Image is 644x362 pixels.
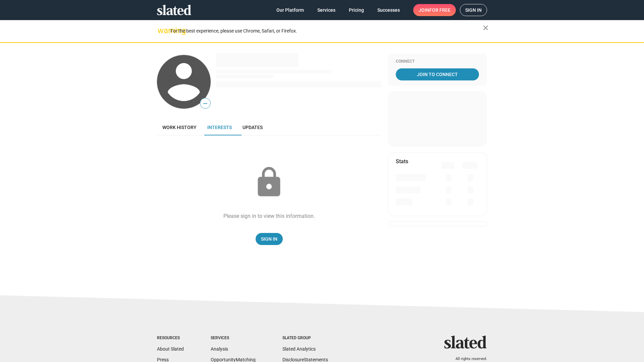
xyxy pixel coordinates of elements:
[207,125,232,130] span: Interests
[460,4,487,16] a: Sign in
[256,233,283,245] a: Sign In
[202,119,237,135] a: Interests
[157,346,184,352] a: About Slated
[429,4,450,16] span: for free
[317,4,335,16] span: Services
[157,336,184,341] div: Resources
[243,125,263,130] span: Updates
[372,4,405,16] a: Successes
[482,24,490,32] mat-icon: close
[396,158,408,165] mat-card-title: Stats
[396,68,479,80] a: Join To Connect
[276,4,304,16] span: Our Platform
[413,4,456,16] a: Joinfor free
[282,346,316,352] a: Slated Analytics
[261,233,277,245] span: Sign In
[252,166,286,199] mat-icon: lock
[211,336,256,341] div: Services
[419,4,450,16] span: Join
[200,99,210,108] span: —
[237,119,268,135] a: Updates
[271,4,309,16] a: Our Platform
[465,4,482,16] span: Sign in
[396,59,479,64] div: Connect
[397,68,478,80] span: Join To Connect
[157,119,202,135] a: Work history
[223,213,315,220] div: Please sign in to view this information.
[349,4,364,16] span: Pricing
[170,26,483,36] div: For the best experience, please use Chrome, Safari, or Firefox.
[377,4,400,16] span: Successes
[158,26,166,35] mat-icon: warning
[211,346,228,352] a: Analysis
[282,336,328,341] div: Slated Group
[343,4,369,16] a: Pricing
[162,125,197,130] span: Work history
[312,4,341,16] a: Services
